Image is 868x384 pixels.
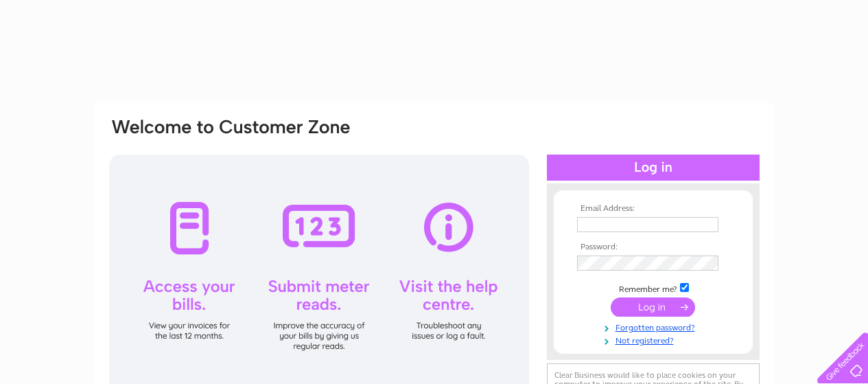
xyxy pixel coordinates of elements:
[574,242,733,252] th: Password:
[574,204,733,214] th: Email Address:
[611,297,695,317] input: Submit
[577,320,733,333] a: Forgotten password?
[577,333,733,346] a: Not registered?
[574,281,733,295] td: Remember me?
